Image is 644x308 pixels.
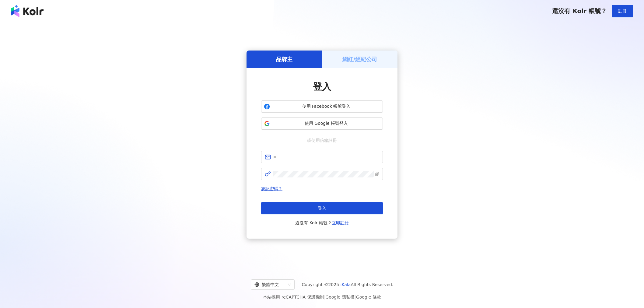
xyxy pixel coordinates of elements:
[302,281,394,288] span: Copyright © 2025 All Rights Reserved.
[552,7,607,15] span: 還沒有 Kolr 帳號？
[324,295,326,299] span: |
[612,5,633,17] button: 註冊
[375,172,379,176] span: eye-invisible
[341,282,351,287] a: iKala
[332,220,349,225] a: 立即註冊
[263,293,381,301] span: 本站採用 reCAPTCHA 保護機制
[261,202,383,214] button: 登入
[313,81,331,92] span: 登入
[342,55,377,63] h5: 網紅/經紀公司
[325,295,355,299] a: Google 隱私權
[355,295,356,299] span: |
[261,186,282,191] a: 忘記密碼？
[272,121,380,127] span: 使用 Google 帳號登入
[276,55,292,63] h5: 品牌主
[318,206,326,211] span: 登入
[261,100,383,113] button: 使用 Facebook 帳號登入
[272,103,380,110] span: 使用 Facebook 帳號登入
[254,280,285,289] div: 繁體中文
[303,137,341,144] span: 或使用信箱註冊
[11,5,44,17] img: logo
[356,295,381,299] a: Google 條款
[261,117,383,130] button: 使用 Google 帳號登入
[618,9,627,13] span: 註冊
[295,219,349,226] span: 還沒有 Kolr 帳號？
